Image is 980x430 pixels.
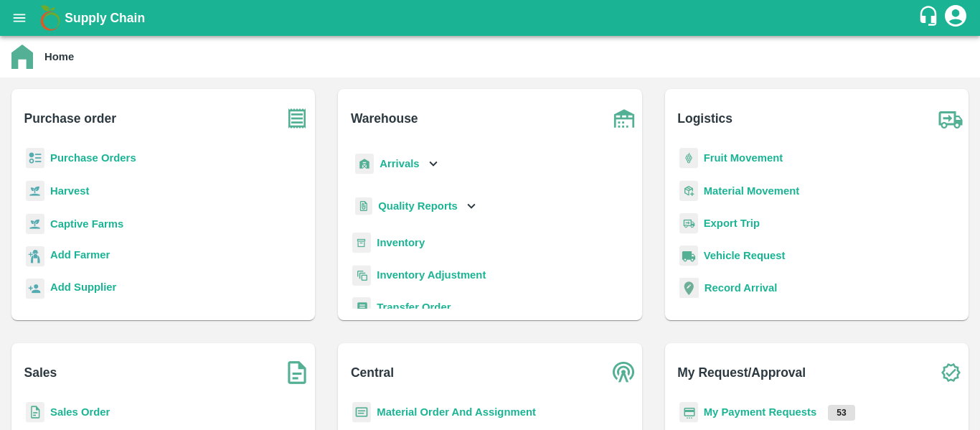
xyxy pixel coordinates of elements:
img: fruit [679,148,698,169]
a: Harvest [50,185,89,197]
a: Transfer Order [377,302,451,313]
div: Arrivals [352,148,441,180]
img: truck [933,101,969,136]
b: My Request/Approval [677,363,806,383]
a: Sales Order [50,406,110,418]
a: Record Arrival [705,282,778,294]
b: Warehouse [351,108,418,128]
a: My Payment Requests [704,406,817,418]
img: whTransfer [352,297,371,318]
img: soSales [279,355,315,391]
img: reciept [26,148,44,169]
img: vehicle [679,246,698,266]
b: Quality Reports [378,200,458,212]
img: harvest [26,180,44,202]
img: sales [26,402,44,423]
b: Supply Chain [65,11,145,25]
a: Material Order And Assignment [377,406,536,418]
img: centralMaterial [352,402,371,423]
a: Inventory Adjustment [377,269,486,281]
img: material [679,180,698,202]
img: whInventory [352,233,371,253]
div: account of current user [943,3,969,33]
p: 53 [828,405,854,421]
button: open drawer [3,1,36,34]
a: Purchase Orders [50,152,136,164]
img: farmer [26,246,44,267]
div: Quality Reports [352,192,479,221]
img: recordArrival [679,278,699,298]
a: Inventory [377,237,425,248]
img: logo [36,4,65,32]
b: Arrivals [380,158,419,169]
img: whArrival [355,154,374,174]
a: Material Movement [704,185,800,197]
a: Fruit Movement [704,152,783,164]
b: Logistics [677,108,732,128]
b: Add Farmer [50,249,110,261]
a: Supply Chain [65,8,918,28]
img: delivery [679,213,698,234]
b: Add Supplier [50,281,116,293]
img: payment [679,402,698,423]
img: harvest [26,213,44,235]
b: Home [44,51,74,62]
b: Central [351,363,394,383]
img: central [606,355,642,391]
div: customer-support [918,5,943,31]
a: Export Trip [704,218,760,229]
img: inventory [352,265,371,286]
a: Add Farmer [50,247,110,266]
b: Sales [24,363,57,383]
b: Purchase order [24,108,116,128]
img: supplier [26,279,44,299]
img: warehouse [606,101,642,136]
img: purchase [279,101,315,136]
a: Add Supplier [50,279,116,299]
a: Vehicle Request [704,250,786,261]
a: Captive Farms [50,218,123,230]
img: check [933,355,969,391]
img: home [11,45,33,69]
img: qualityReport [355,197,372,215]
